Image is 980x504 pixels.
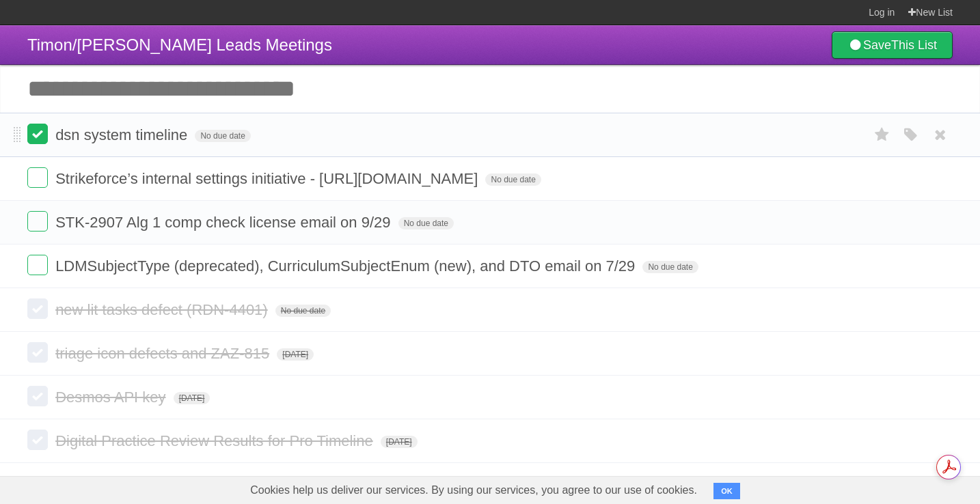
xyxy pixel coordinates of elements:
span: LDMSubjectType (deprecated), CurriculumSubjectEnum (new), and DTO email on 7/29 [55,257,638,275]
label: Done [27,167,48,188]
label: Star task [869,124,895,146]
span: No due date [195,130,250,142]
button: OK [713,483,740,499]
span: STK-2907 Alg 1 comp check license email on 9/29 [55,214,394,231]
span: dsn system timeline [55,126,191,143]
label: Done [27,342,48,363]
span: No due date [398,217,454,229]
span: Digital Practice Review Results for Pro Timeline [55,432,377,449]
label: Done [27,386,48,406]
span: No due date [642,261,698,273]
span: Timon/[PERSON_NAME] Leads Meetings [27,36,332,54]
span: [DATE] [381,436,418,448]
span: No due date [275,305,331,317]
label: Done [27,298,48,319]
a: SaveThis List [832,31,953,59]
b: This List [891,38,937,52]
label: Done [27,255,48,275]
span: [DATE] [174,392,210,404]
span: new lit tasks defect (RDN-4401) [55,301,271,318]
label: Done [27,211,48,232]
span: Strikeforce’s internal settings initiative - [URL][DOMAIN_NAME] [55,170,481,187]
label: Done [27,430,48,450]
label: Done [27,124,48,144]
span: No due date [485,173,541,186]
span: Cookies help us deliver our services. By using our services, you agree to our use of cookies. [236,477,711,504]
span: Desmos API key [55,389,169,406]
span: [DATE] [277,348,314,361]
span: triage icon defects and ZAZ-815 [55,345,273,362]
